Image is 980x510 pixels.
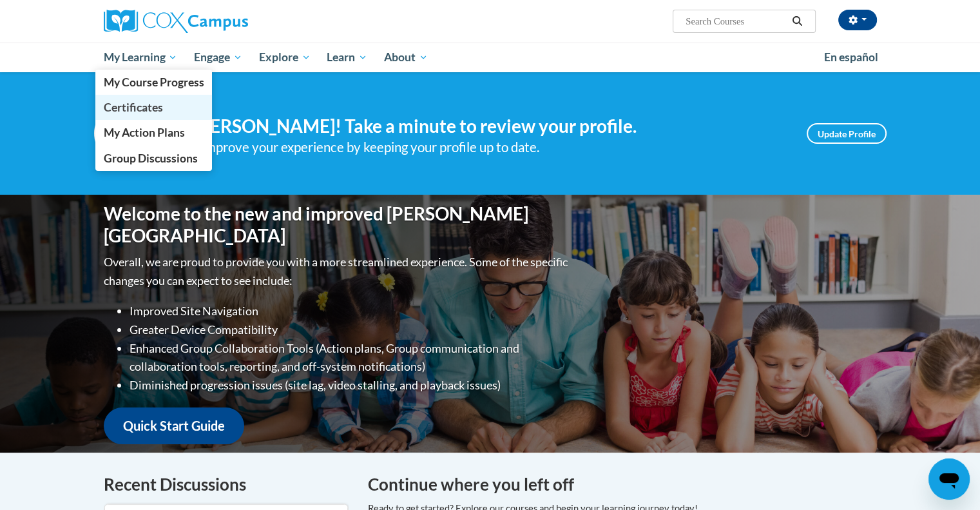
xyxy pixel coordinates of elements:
span: Learn [327,50,367,65]
button: Account Settings [838,10,877,30]
h4: Hi [PERSON_NAME]! Take a minute to review your profile. [171,115,787,137]
div: Main menu [84,43,896,72]
a: Engage [186,43,251,72]
li: Greater Device Compatibility [130,320,571,339]
li: Diminished progression issues (site lag, video stalling, and playback issues) [130,376,571,395]
span: Explore [259,50,311,65]
h1: Welcome to the new and improved [PERSON_NAME][GEOGRAPHIC_DATA] [104,203,571,246]
span: My Learning [103,50,177,65]
li: Enhanced Group Collaboration Tools (Action plans, Group communication and collaboration tools, re... [130,339,571,377]
span: En español [824,50,878,64]
h4: Recent Discussions [104,472,349,497]
a: Certificates [95,95,213,120]
a: My Action Plans [95,120,213,145]
p: Overall, we are proud to provide you with a more streamlined experience. Some of the specific cha... [104,253,571,290]
a: Cox Campus [104,10,349,33]
img: Cox Campus [104,10,248,33]
iframe: Button to launch messaging window [928,458,970,500]
a: My Course Progress [95,70,213,95]
img: Profile Image [94,104,152,162]
a: Quick Start Guide [104,407,244,444]
span: My Course Progress [103,75,204,89]
a: My Learning [95,43,186,72]
input: Search Courses [684,14,787,29]
div: Help improve your experience by keeping your profile up to date. [171,137,787,158]
a: Group Discussions [95,146,213,171]
a: Update Profile [807,123,887,144]
span: Group Discussions [103,152,197,165]
button: Search [787,14,807,29]
a: About [376,43,436,72]
span: Certificates [103,101,162,114]
a: Explore [251,43,319,72]
h4: Continue where you left off [368,472,877,497]
span: My Action Plans [103,126,184,139]
span: Engage [194,50,242,65]
a: Learn [318,43,376,72]
span: About [384,50,428,65]
a: En español [816,44,887,71]
li: Improved Site Navigation [130,302,571,320]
